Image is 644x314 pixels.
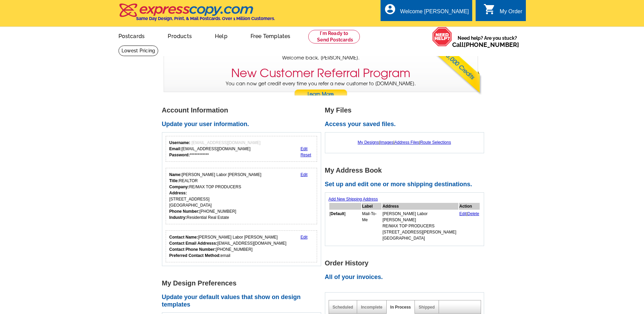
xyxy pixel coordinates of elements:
div: Who should we contact regarding order issues? [166,230,317,262]
a: Delete [467,211,479,216]
a: Incomplete [361,305,382,310]
td: [PERSON_NAME] Labor [PERSON_NAME] RE/MAX TOP PRODUCERS [STREET_ADDRESS][PERSON_NAME] [GEOGRAPHIC_... [382,210,458,242]
th: Label [362,203,382,210]
strong: Industry: [169,215,187,220]
a: Shipped [419,305,435,310]
a: Edit [300,146,308,151]
strong: Contact Phone Number: [169,247,216,252]
th: Action [459,203,480,210]
strong: Company: [169,185,189,189]
strong: Title: [169,178,179,183]
h4: Same Day Design, Print, & Mail Postcards. Over 1 Million Customers. [136,16,275,21]
span: Welcome back, [PERSON_NAME]. [282,54,360,62]
h2: All of your invoices. [325,274,488,281]
h1: Order History [325,260,488,267]
strong: Preferred Contact Method: [169,253,221,258]
h1: My Address Book [325,167,488,174]
i: account_circle [384,3,396,15]
a: shopping_cart My Order [483,7,522,16]
a: In Process [390,305,411,310]
div: | | | [329,136,480,149]
div: [PERSON_NAME] Labor [PERSON_NAME] REALTOR RE/MAX TOP PRODUCERS [STREET_ADDRESS] [GEOGRAPHIC_DATA]... [169,172,261,221]
td: [ ] [329,210,361,242]
a: Add New Shipping Address [329,197,378,202]
strong: Contact Email Addresss: [169,241,218,246]
a: [PHONE_NUMBER] [464,41,519,48]
div: Your login information. [166,136,317,162]
h1: Account Information [162,107,325,114]
a: Edit [300,235,308,240]
a: Same Day Design, Print, & Mail Postcards. Over 1 Million Customers. [118,8,275,21]
strong: Address: [169,191,187,195]
td: Mail-To-Me [362,210,382,242]
strong: Phone Number: [169,209,200,214]
strong: Username: [169,140,190,145]
strong: Password: [169,153,190,157]
h1: My Files [325,107,488,114]
div: My Order [500,8,522,18]
a: Learn More [294,89,348,100]
i: shopping_cart [483,3,496,15]
a: Free Templates [240,28,301,43]
span: Call [452,41,519,48]
a: Scheduled [333,305,353,310]
span: Need help? Are you stuck? [452,35,522,48]
div: Your personal details. [166,168,317,224]
b: Default [331,211,345,216]
a: Help [204,28,238,43]
td: | [459,210,480,242]
a: Address Files [394,140,419,145]
strong: Name: [169,172,182,177]
h2: Update your user information. [162,121,325,128]
a: Edit [300,172,308,177]
div: [PERSON_NAME] Labor [PERSON_NAME] [EMAIL_ADDRESS][DOMAIN_NAME] [PHONE_NUMBER] email [169,234,287,259]
img: help [432,27,452,47]
span: [EMAIL_ADDRESS][DOMAIN_NAME] [191,140,260,145]
h1: My Design Preferences [162,280,325,287]
h2: Access your saved files. [325,121,488,128]
strong: Email: [169,146,182,151]
strong: Contact Name: [169,235,198,240]
h2: Set up and edit one or more shipping destinations. [325,181,488,188]
a: Edit [459,211,466,216]
a: Images [380,140,393,145]
th: Address [382,203,458,210]
a: Reset [300,153,311,157]
h3: New Customer Referral Program [231,66,410,80]
a: Route Selections [420,140,451,145]
h2: Update your default values that show on design templates [162,294,325,308]
a: My Designs [358,140,379,145]
a: Postcards [108,28,156,43]
a: Products [157,28,203,43]
div: Welcome [PERSON_NAME] [400,8,469,18]
p: You can now get credit every time you refer a new customer to [DOMAIN_NAME]. [164,80,478,100]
